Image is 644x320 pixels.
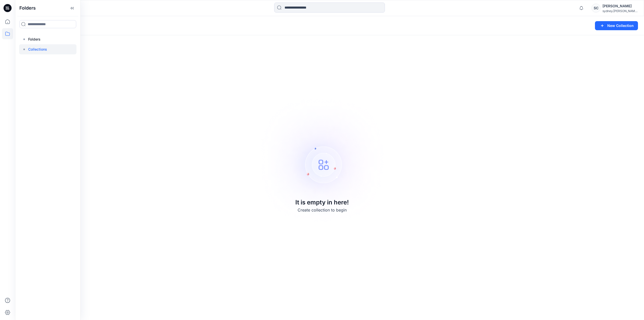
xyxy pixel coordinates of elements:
p: It is empty in here! [295,198,349,207]
img: Empty collections page [252,90,392,230]
p: Create collection to begin [298,207,347,213]
div: sydney.[PERSON_NAME]@gma... [602,9,638,13]
button: New Collection [595,21,638,30]
p: Folders [28,36,41,42]
p: Collections [28,46,47,52]
div: SC [591,4,600,13]
div: [PERSON_NAME] [602,3,638,9]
